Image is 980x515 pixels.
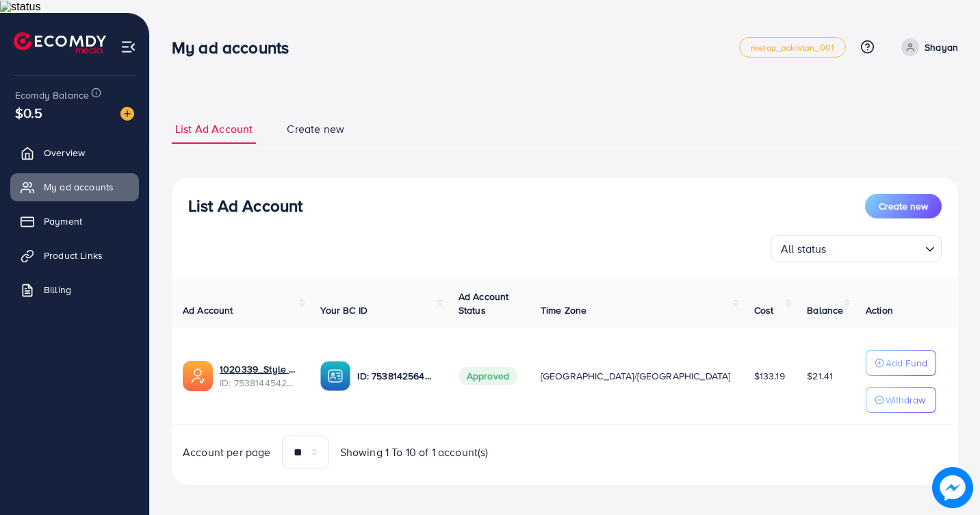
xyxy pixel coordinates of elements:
input: Search for option [831,236,920,259]
a: Shayan [896,38,958,56]
span: Time Zone [541,303,586,317]
span: Create new [879,199,928,213]
button: Add Fund [866,350,936,376]
img: image [932,467,973,508]
span: [GEOGRAPHIC_DATA]/[GEOGRAPHIC_DATA] [541,369,731,383]
span: List Ad Account [175,121,253,137]
p: Withdraw [886,392,925,408]
img: logo [14,32,106,53]
a: Billing [10,276,139,303]
h3: My ad accounts [172,38,300,58]
img: ic-ba-acc.ded83a64.svg [320,361,350,391]
a: 1020339_Style aura_1755111058702 [220,362,298,376]
h3: List Ad Account [188,196,302,216]
img: ic-ads-acc.e4c84228.svg [183,361,213,391]
img: image [120,107,134,121]
div: Search for option [771,235,942,262]
button: Withdraw [866,387,936,413]
p: Shayan [925,39,958,55]
span: Cost [754,303,774,317]
span: Payment [44,214,82,228]
span: $21.41 [807,369,833,383]
a: Payment [10,208,139,235]
button: Create new [865,194,942,218]
p: Add Fund [886,355,927,371]
span: Overview [44,146,85,160]
span: All status [778,239,829,259]
span: $0.5 [15,103,43,123]
span: Billing [44,283,71,297]
span: Ad Account Status [459,290,509,317]
p: ID: 7538142564612849682 [357,368,436,384]
a: metap_pakistan_001 [739,37,846,58]
span: Create new [287,121,344,137]
span: Account per page [183,444,271,460]
span: Your BC ID [320,303,367,317]
a: My ad accounts [10,173,139,201]
span: Balance [807,303,843,317]
span: Ad Account [183,303,233,317]
span: My ad accounts [44,180,114,194]
span: metap_pakistan_001 [751,43,834,52]
img: menu [120,39,136,55]
span: Ecomdy Balance [15,88,89,102]
span: Product Links [44,249,103,262]
span: Showing 1 To 10 of 1 account(s) [340,444,489,460]
a: Product Links [10,242,139,269]
span: ID: 7538144542424301584 [220,376,298,390]
span: $133.19 [754,369,785,383]
span: Approved [459,367,517,385]
div: <span class='underline'>1020339_Style aura_1755111058702</span></br>7538144542424301584 [220,362,298,390]
span: Action [866,303,893,317]
a: Overview [10,139,139,166]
